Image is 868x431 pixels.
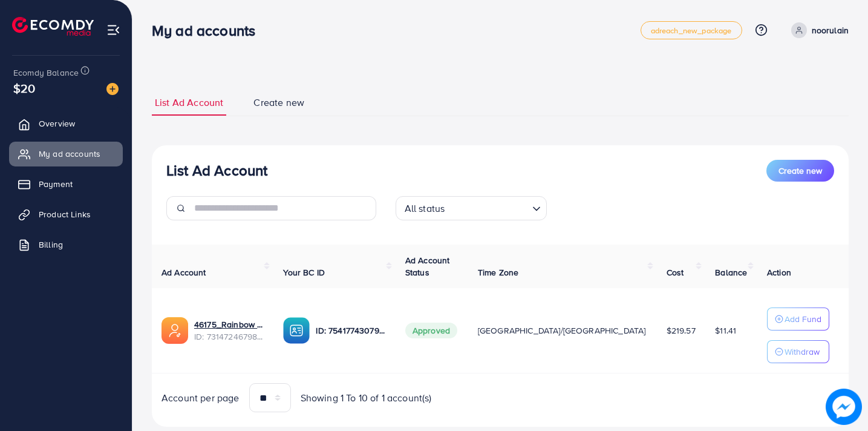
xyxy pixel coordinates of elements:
span: Account per page [162,391,240,405]
span: Create new [253,96,304,110]
a: adreach_new_package [641,21,742,39]
a: Billing [9,232,123,257]
div: Search for option [396,196,547,220]
span: adreach_new_package [651,27,732,35]
p: ID: 7541774307903438866 [316,323,385,338]
span: Ad Account Status [405,254,450,278]
img: ic-ads-acc.e4c84228.svg [162,317,188,344]
span: [GEOGRAPHIC_DATA]/[GEOGRAPHIC_DATA] [478,324,646,337]
a: Overview [9,111,123,136]
span: Payment [39,178,73,190]
img: menu [106,23,120,37]
span: My ad accounts [39,148,100,160]
span: ID: 7314724679808335874 [194,331,264,343]
p: Withdraw [785,344,820,359]
span: Your BC ID [283,266,325,278]
img: ic-ba-acc.ded83a64.svg [283,317,310,344]
span: $11.41 [715,324,736,337]
a: Payment [9,172,123,196]
button: Create new [766,160,834,182]
img: logo [12,17,94,36]
div: <span class='underline'>46175_Rainbow Mart_1703092077019</span></br>7314724679808335874 [194,318,264,343]
button: Withdraw [767,340,829,363]
p: Add Fund [785,312,821,326]
button: Add Fund [767,308,829,331]
a: noorulain [786,22,849,38]
span: Time Zone [478,266,518,278]
a: Product Links [9,202,123,226]
span: Create new [778,165,822,177]
span: Billing [39,239,63,251]
span: List Ad Account [155,96,223,110]
input: Search for option [448,197,527,217]
span: Action [767,266,791,278]
h3: My ad accounts [152,22,265,39]
a: 46175_Rainbow Mart_1703092077019 [194,318,264,331]
span: Overview [39,117,75,130]
span: Balance [715,266,747,278]
span: All status [402,200,448,217]
span: Product Links [39,208,91,220]
span: Cost [667,266,684,278]
img: image [106,83,119,95]
span: $20 [13,79,35,97]
span: Approved [405,323,457,338]
span: Showing 1 To 10 of 1 account(s) [301,391,432,405]
span: Ecomdy Balance [13,67,79,79]
span: $219.57 [667,324,696,337]
a: My ad accounts [9,142,123,166]
p: noorulain [812,23,849,38]
span: Ad Account [162,266,206,278]
img: image [827,390,860,423]
h3: List Ad Account [166,162,267,179]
